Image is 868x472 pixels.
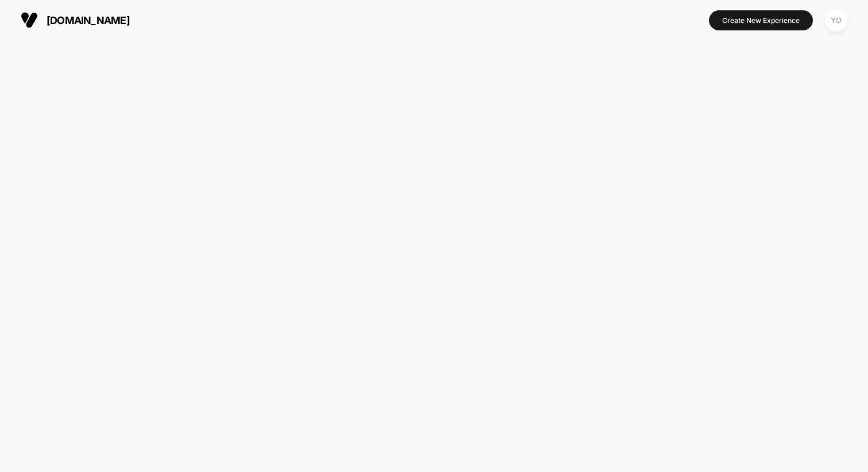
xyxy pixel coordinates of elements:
[46,14,130,26] span: [DOMAIN_NAME]
[825,9,847,32] div: YO
[17,11,133,29] button: [DOMAIN_NAME]
[709,10,813,30] button: Create New Experience
[821,9,851,32] button: YO
[21,11,38,29] img: Visually logo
